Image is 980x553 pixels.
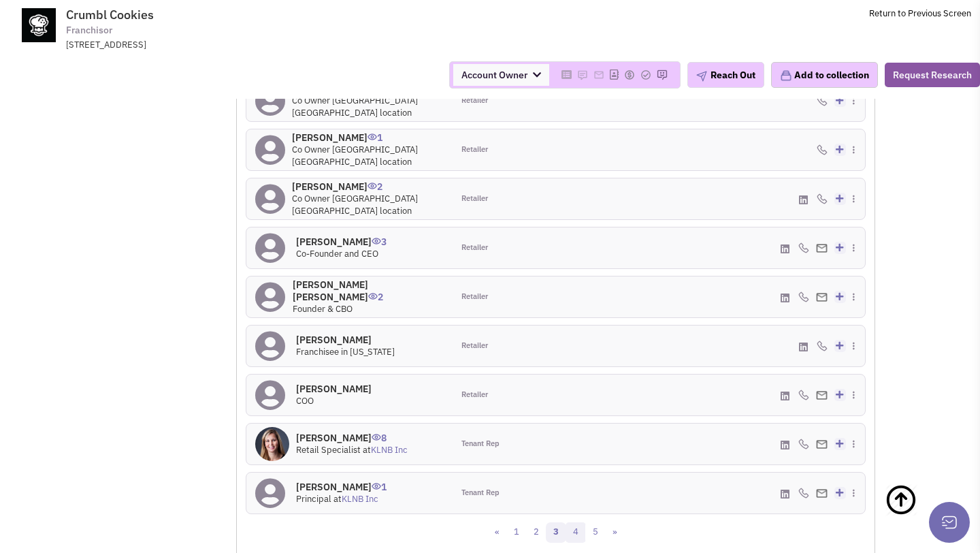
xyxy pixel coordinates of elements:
[798,242,809,253] img: icon-phone.png
[255,427,289,461] img: iahv31wEUUSmH1EPr8P-rA.jpg
[816,489,828,498] img: Email%20Icon.png
[372,483,381,490] img: icon-UserInteraction.png
[624,69,635,80] img: Please add to your accounts
[798,291,809,302] img: icon-phone.png
[372,434,381,441] img: icon-UserInteraction.png
[696,71,707,82] img: plane.png
[453,64,549,86] span: Account Owner
[869,7,971,19] a: Return to Previous Screen
[816,391,828,400] img: Email%20Icon.png
[566,522,586,543] a: 4
[368,281,383,303] span: 2
[367,183,377,189] img: icon-UserInteraction.png
[640,69,651,80] img: Please add to your accounts
[296,236,387,248] h4: [PERSON_NAME]
[292,95,418,119] span: Co Owner [GEOGRAPHIC_DATA] [GEOGRAPHIC_DATA] location
[798,390,809,400] img: icon-phone.png
[342,493,378,505] a: KLNB Inc
[296,248,378,259] span: Co-Founder and CEO
[817,95,828,106] img: icon-phone.png
[461,95,488,106] span: Retailer
[367,133,377,140] img: icon-UserInteraction.png
[368,293,378,300] img: icon-UserInteraction.png
[367,121,382,144] span: 1
[296,432,408,444] h4: [PERSON_NAME]
[292,180,444,193] h4: [PERSON_NAME]
[371,444,408,456] a: KLNB Inc
[461,144,488,155] span: Retailer
[816,244,828,253] img: Email%20Icon.png
[605,522,625,543] a: »
[296,444,361,456] span: Retail Specialist
[816,293,828,302] img: Email%20Icon.png
[363,444,408,456] span: at
[687,62,764,88] button: Reach Out
[546,522,566,543] a: 3
[461,341,488,351] span: Retailer
[293,279,444,303] h4: [PERSON_NAME] [PERSON_NAME]
[798,488,809,499] img: icon-phone.png
[372,238,381,244] img: icon-UserInteraction.png
[333,493,378,505] span: at
[506,522,527,543] a: 1
[771,62,878,88] button: Add to collection
[293,303,353,315] span: Founder & CBO
[461,488,500,499] span: Tenant Rep
[66,39,421,52] div: [STREET_ADDRESS]
[798,439,809,449] img: icon-phone.png
[296,395,314,407] span: COO
[817,144,828,155] img: icon-phone.png
[461,242,488,253] span: Retailer
[461,390,488,400] span: Retailer
[817,341,828,351] img: icon-phone.png
[372,225,387,248] span: 3
[780,69,792,82] img: icon-collection-lavender.png
[296,346,395,358] span: Franchisee in [US_STATE]
[296,383,372,395] h4: [PERSON_NAME]
[526,522,546,543] a: 2
[885,63,980,87] button: Request Research
[461,291,488,302] span: Retailer
[66,23,112,37] span: Franchisor
[487,522,507,543] a: «
[296,493,331,505] span: Principal
[817,193,828,204] img: icon-phone.png
[461,193,488,204] span: Retailer
[593,69,604,80] img: Please add to your accounts
[372,471,387,493] span: 1
[372,422,387,444] span: 8
[577,69,588,80] img: Please add to your accounts
[367,170,382,193] span: 2
[292,144,418,168] span: Co Owner [GEOGRAPHIC_DATA] [GEOGRAPHIC_DATA] location
[585,522,606,543] a: 5
[292,131,444,144] h4: [PERSON_NAME]
[461,439,500,449] span: Tenant Rep
[292,193,418,217] span: Co Owner [GEOGRAPHIC_DATA] [GEOGRAPHIC_DATA] location
[296,334,395,346] h4: [PERSON_NAME]
[816,440,828,449] img: Email%20Icon.png
[657,69,668,80] img: Please add to your accounts
[66,7,154,22] span: Crumbl Cookies
[296,481,387,493] h4: [PERSON_NAME]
